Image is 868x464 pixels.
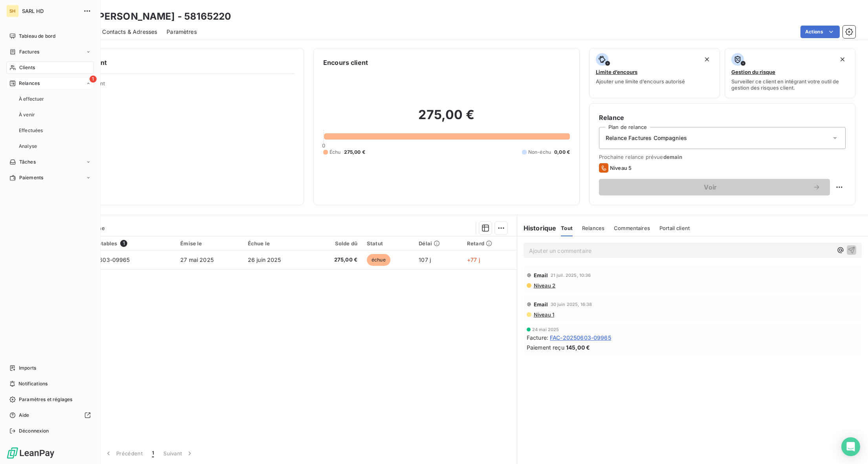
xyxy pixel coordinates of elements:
span: Analyse [19,143,37,150]
span: Tout [561,225,573,231]
span: échue [367,254,390,266]
h6: Historique [517,223,557,233]
span: 145,00 € [566,343,590,352]
span: 21 juil. 2025, 10:36 [551,273,591,278]
span: Surveiller ce client en intégrant votre outil de gestion des risques client. [731,78,849,91]
span: Tableau de bord [19,33,55,40]
button: Actions [800,26,840,38]
a: Aide [6,409,94,422]
span: Facture : [527,333,548,342]
span: Factures [19,48,39,55]
button: Limite d’encoursAjouter une limite d’encours autorisé [589,48,720,98]
button: Suivant [159,445,198,462]
span: Niveau 1 [533,311,554,318]
span: Paramètres et réglages [19,396,72,403]
span: Notifications [18,380,48,387]
span: Commentaires [614,225,650,231]
span: Clients [19,64,35,71]
span: 275,00 € [344,149,365,156]
span: Relances [582,225,604,231]
span: SARL HD [22,8,79,14]
span: 26 juin 2025 [248,256,281,263]
span: Imports [19,365,36,372]
span: 1 [120,240,127,247]
span: Email [534,272,548,278]
div: Retard [467,240,512,247]
span: Ajouter une limite d’encours autorisé [596,78,685,85]
h6: Encours client [323,58,368,67]
span: 24 mai 2025 [532,327,559,332]
div: Statut [367,240,409,247]
span: Voir [608,184,813,190]
span: Limite d’encours [596,69,637,75]
span: 27 mai 2025 [180,256,214,263]
h2: 275,00 € [323,107,570,131]
div: Échue le [248,240,306,247]
span: Contacts & Adresses [102,28,157,36]
span: Déconnexion [19,427,49,435]
span: Niveau 2 [533,282,555,289]
div: Open Intercom Messenger [841,437,860,456]
div: Solde dû [315,240,357,247]
span: Email [534,301,548,307]
span: 1 [90,75,97,83]
h6: Informations client [48,58,294,67]
span: Aide [19,412,29,419]
span: Prochaine relance prévue [599,154,846,160]
span: +77 j [467,256,480,263]
span: Portail client [659,225,690,231]
span: Échu [330,149,341,156]
span: Paramètres [167,28,197,36]
div: Pièces comptables [68,240,171,247]
span: FAC-20250603-09965 [550,333,611,342]
span: Niveau 5 [610,165,632,171]
span: Paiements [19,174,43,181]
span: Propriétés Client [63,80,294,91]
div: SH [6,5,19,17]
span: 107 j [419,256,431,263]
img: Logo LeanPay [6,447,55,459]
span: 1 [152,449,154,457]
span: Relance Factures Compagnies [606,134,687,142]
button: 1 [147,445,159,462]
div: Émise le [180,240,238,247]
span: Effectuées [19,127,43,134]
button: Précédent [100,445,147,462]
h3: Mme [PERSON_NAME] - 58165220 [69,9,231,24]
span: Gestion du risque [731,69,775,75]
span: Relances [19,80,40,87]
span: À venir [19,111,35,118]
span: À effectuer [19,96,44,103]
span: 0 [322,142,325,149]
h6: Relance [599,113,846,122]
span: 0,00 € [554,149,570,156]
button: Voir [599,179,830,195]
span: demain [663,154,683,160]
span: 275,00 € [315,256,357,264]
span: Non-échu [528,149,551,156]
span: Paiement reçu [527,343,564,352]
span: Tâches [19,158,36,166]
span: 30 juin 2025, 16:38 [551,302,592,307]
div: Délai [419,240,458,247]
button: Gestion du risqueSurveiller ce client en intégrant votre outil de gestion des risques client. [725,48,855,98]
